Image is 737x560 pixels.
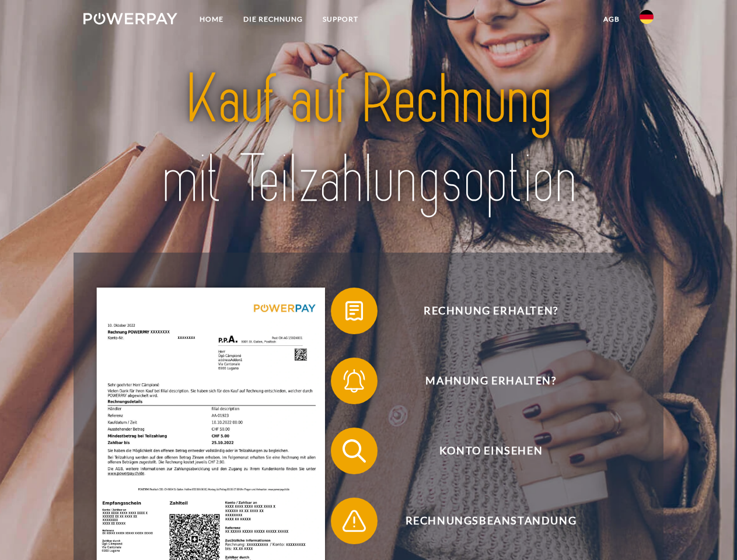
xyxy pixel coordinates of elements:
img: qb_bell.svg [340,366,369,395]
button: Rechnung erhalten? [331,288,634,334]
span: Rechnung erhalten? [348,288,634,334]
span: Rechnungsbeanstandung [348,498,634,544]
button: Konto einsehen [331,428,634,474]
a: Home [190,9,233,30]
img: title-powerpay_de.svg [111,56,626,223]
span: Mahnung erhalten? [348,358,634,404]
a: SUPPORT [313,9,368,30]
button: Mahnung erhalten? [331,358,634,404]
img: qb_bill.svg [340,296,369,325]
a: DIE RECHNUNG [233,9,313,30]
span: Konto einsehen [348,428,634,474]
button: Rechnungsbeanstandung [331,498,634,544]
img: qb_warning.svg [340,506,369,535]
img: de [640,10,654,24]
img: qb_search.svg [340,436,369,466]
a: agb [593,9,630,30]
img: logo-powerpay-white.svg [83,13,177,24]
